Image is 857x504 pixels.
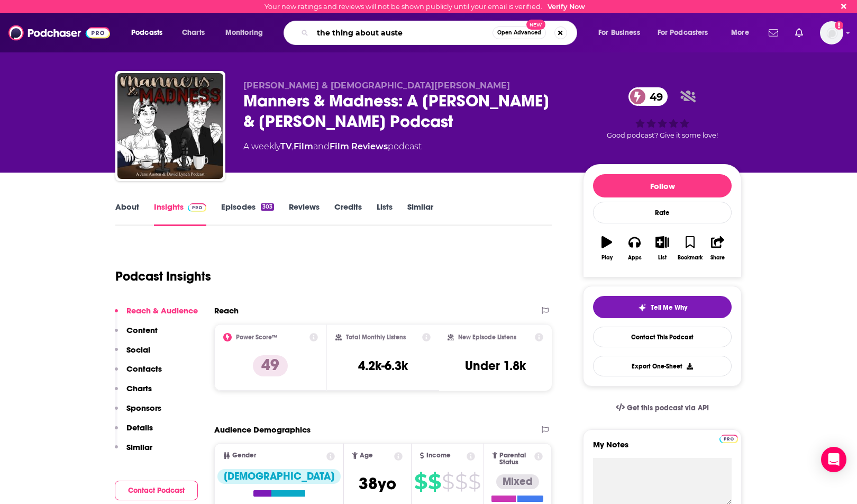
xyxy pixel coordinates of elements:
div: A weekly podcast [243,140,422,153]
div: Play [601,255,613,261]
a: About [115,202,139,226]
button: Social [115,345,150,364]
span: $ [468,473,480,490]
input: Search podcasts, credits, & more... [313,24,493,41]
h2: Power Score™ [236,334,277,341]
button: Similar [115,442,152,462]
button: Play [593,229,621,267]
h3: 4.2k-6.3k [358,358,408,374]
p: Social [126,345,150,355]
label: My Notes [593,439,732,458]
span: $ [428,473,441,490]
span: Logged in as AnnPryor [820,21,843,44]
span: Age [360,452,373,459]
span: Monitoring [225,25,263,40]
a: Film Reviews [330,141,388,151]
button: Apps [621,229,648,267]
h2: Total Monthly Listens [346,334,406,341]
div: Search podcasts, credits, & more... [294,21,587,45]
a: 49 [628,87,668,106]
button: Bookmark [676,229,704,267]
a: Contact This Podcast [593,327,732,347]
button: Details [115,422,153,442]
h2: Reach [214,305,239,316]
img: Manners & Madness: A Jane Austen & David Lynch Podcast [117,73,223,179]
h1: Podcast Insights [115,268,211,284]
span: More [731,25,749,40]
img: Podchaser Pro [188,203,206,212]
span: Good podcast? Give it some love! [607,131,718,139]
a: Credits [334,202,362,226]
button: Contacts [115,364,162,383]
a: Similar [407,202,433,226]
span: For Business [598,25,640,40]
div: Open Intercom Messenger [821,447,846,472]
a: Get this podcast via API [607,395,717,421]
span: [PERSON_NAME] & [DEMOGRAPHIC_DATA][PERSON_NAME] [243,80,510,91]
span: Parental Status [499,452,532,466]
span: New [526,20,545,30]
span: Tell Me Why [651,303,687,312]
button: open menu [591,24,653,41]
p: Contacts [126,364,162,374]
span: 38 yo [359,473,396,494]
span: Income [426,452,451,459]
a: Charts [175,24,211,41]
span: Get this podcast via API [627,403,709,412]
a: Pro website [719,433,738,443]
button: Share [704,229,732,267]
img: tell me why sparkle [638,303,646,312]
a: Film [294,141,313,151]
span: 49 [639,87,668,106]
button: Reach & Audience [115,305,198,325]
button: Follow [593,174,732,197]
div: Bookmark [678,255,703,261]
button: Contact Podcast [115,481,198,500]
button: Sponsors [115,403,161,422]
span: $ [455,473,467,490]
a: InsightsPodchaser Pro [154,202,206,226]
button: Content [115,325,158,345]
a: TV [280,141,292,151]
p: Similar [126,442,152,452]
h3: Under 1.8k [465,358,526,374]
span: $ [442,473,454,490]
img: Podchaser - Follow, Share and Rate Podcasts [8,23,110,43]
p: Reach & Audience [126,305,198,316]
a: Verify Now [548,3,585,11]
button: open menu [651,24,724,41]
a: Episodes303 [221,202,274,226]
div: List [658,255,667,261]
img: Podchaser Pro [719,435,738,443]
a: Show notifications dropdown [791,24,807,42]
a: Reviews [289,202,320,226]
button: List [649,229,676,267]
p: Sponsors [126,403,161,413]
img: User Profile [820,21,843,44]
h2: New Episode Listens [458,334,516,341]
div: Share [710,255,725,261]
button: open menu [724,24,762,41]
span: Gender [232,452,256,459]
span: , [292,141,294,151]
span: Open Advanced [497,30,541,35]
button: Open AdvancedNew [493,26,546,39]
button: open menu [218,24,277,41]
button: Charts [115,383,152,403]
p: Details [126,422,153,433]
div: 303 [261,203,274,211]
h2: Audience Demographics [214,425,311,435]
div: 49Good podcast? Give it some love! [583,80,742,146]
span: Podcasts [131,25,162,40]
div: [DEMOGRAPHIC_DATA] [217,469,341,484]
div: Mixed [496,474,539,489]
p: Charts [126,383,152,393]
p: 49 [253,355,288,376]
div: Your new ratings and reviews will not be shown publicly until your email is verified. [265,3,585,11]
span: and [313,141,330,151]
svg: Email not verified [835,21,843,30]
button: open menu [124,24,176,41]
p: Content [126,325,158,335]
a: Show notifications dropdown [764,24,782,42]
